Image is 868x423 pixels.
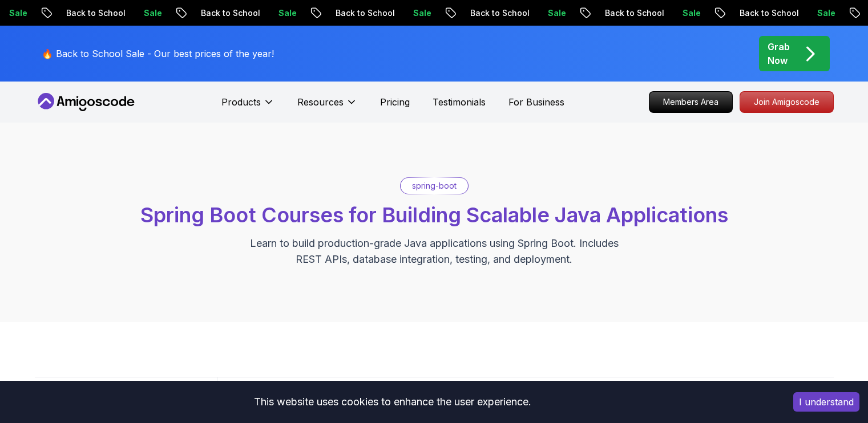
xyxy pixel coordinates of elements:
button: Accept cookies [793,392,859,412]
p: Products [221,95,261,109]
p: Join Amigoscode [740,92,833,112]
a: For Business [508,95,564,109]
p: Learn to build production-grade Java applications using Spring Boot. Includes REST APIs, database... [243,235,626,267]
p: Sale [536,7,573,19]
p: Members Area [649,92,732,112]
p: Back to School [728,7,806,19]
p: Sale [806,7,842,19]
a: Join Amigoscode [740,91,834,113]
a: Testimonials [433,95,486,109]
div: This website uses cookies to enhance the user experience. [9,389,776,414]
p: Sale [267,7,304,19]
button: Resources [297,95,357,118]
p: Sale [671,7,708,19]
p: Back to School [189,7,267,19]
p: 🔥 Back to School Sale - Our best prices of the year! [42,47,274,60]
p: Back to School [459,7,536,19]
p: Grab Now [768,40,790,67]
button: Products [221,95,274,118]
p: Sale [132,7,169,19]
a: Pricing [380,95,410,109]
p: Back to School [55,7,132,19]
p: Sale [402,7,438,19]
span: Spring Boot Courses for Building Scalable Java Applications [140,202,728,227]
p: Back to School [594,7,671,19]
p: Resources [297,95,344,109]
p: Back to School [324,7,402,19]
p: spring-boot [412,180,457,192]
a: Members Area [649,91,733,113]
